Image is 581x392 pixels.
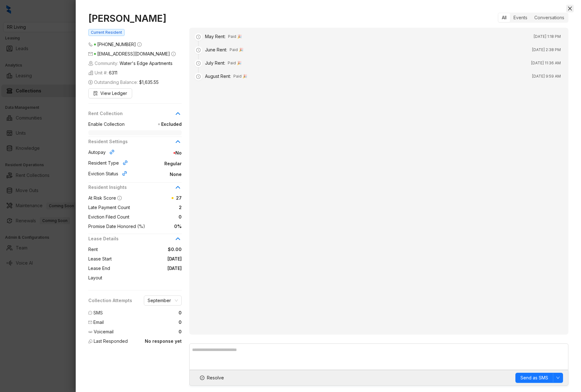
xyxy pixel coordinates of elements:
[88,110,174,117] span: Rent Collection
[88,195,116,201] span: At Risk Score
[88,184,174,191] span: Resident Insights
[117,149,182,156] span: No
[205,73,231,80] div: August Rent :
[93,309,103,316] span: SMS
[88,79,159,86] span: Outstanding Balance:
[93,91,98,96] span: file-search
[145,223,182,230] span: 0%
[88,255,112,262] span: Lease Start
[498,13,568,23] div: segmented control
[179,328,182,335] span: 0
[109,69,117,76] span: 6311
[130,160,182,167] span: Regular
[498,13,510,22] div: All
[230,47,244,53] span: Paid 🎉
[176,195,182,201] span: 27
[233,73,247,79] span: Paid 🎉
[88,320,92,324] span: mail
[112,255,182,262] span: [DATE]
[117,196,122,200] span: info-circle
[531,60,561,66] span: [DATE] 11:36 AM
[88,42,93,47] span: phone
[88,29,125,36] span: Current Resident
[88,70,93,75] img: building-icon
[88,184,182,195] div: Resident Insights
[566,5,574,12] button: Close
[88,311,92,315] span: message
[534,33,561,40] span: [DATE] 1:18 PM
[195,33,202,41] span: clock-circle
[515,373,553,383] button: Send as SMS
[110,265,182,272] span: [DATE]
[567,6,572,11] span: close
[93,319,104,326] span: Email
[88,160,130,168] div: Resident Type
[88,61,93,66] img: building-icon
[145,338,182,345] span: No response yet
[195,373,229,383] button: Resolve
[531,13,568,22] div: Conversations
[88,138,182,149] div: Resident Settings
[137,42,142,47] span: info-circle
[205,46,227,53] div: June Rent :
[88,214,129,220] span: Eviction Filed Count
[179,309,182,316] span: 0
[88,235,182,246] div: Lease Details
[88,80,93,85] span: dollar
[88,52,93,56] span: mail
[97,51,170,56] span: [EMAIL_ADDRESS][DOMAIN_NAME]
[532,47,561,53] span: [DATE] 2:38 PM
[88,69,117,76] span: Unit #:
[207,374,224,381] span: Resolve
[125,121,182,128] span: Excluded
[88,110,182,121] div: Rent Collection
[139,79,159,86] span: $1,635.55
[195,46,202,54] span: clock-circle
[120,60,173,67] span: Water's Edge Apartments
[97,42,136,47] span: [PHONE_NUMBER]
[100,90,127,97] span: View Ledger
[88,223,145,230] span: Promise Date Honored (%)
[88,235,174,242] span: Lease Details
[195,73,202,80] span: clock-circle
[88,265,110,272] span: Lease End
[200,376,204,380] span: check-circle
[510,13,531,22] div: Events
[88,246,98,253] span: Rent
[88,339,92,343] img: Last Responded Icon
[228,33,242,40] span: Paid 🎉
[179,319,182,326] span: 0
[130,171,182,178] span: None
[148,296,178,305] span: September
[88,60,173,67] span: Community:
[171,52,176,56] span: info-circle
[94,328,114,335] span: Voicemail
[205,33,226,40] div: May Rent :
[205,60,225,67] div: July Rent :
[88,274,102,281] span: Layout
[195,60,202,67] span: clock-circle
[88,297,132,304] span: Collection Attempts
[556,376,560,380] span: down
[88,170,130,178] div: Eviction Status
[94,338,128,345] span: Last Responded
[130,204,182,211] span: 2
[129,214,182,220] span: 0
[88,330,92,334] img: Voicemail Icon
[228,60,242,66] span: Paid 🎉
[88,138,174,145] span: Resident Settings
[532,73,561,79] span: [DATE] 9:59 AM
[98,246,182,253] span: $0.00
[520,374,548,381] span: Send as SMS
[88,204,130,211] span: Late Payment Count
[88,13,182,24] h1: [PERSON_NAME]
[88,121,125,128] span: Enable Collection
[88,88,132,98] button: View Ledger
[88,149,117,157] div: Autopay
